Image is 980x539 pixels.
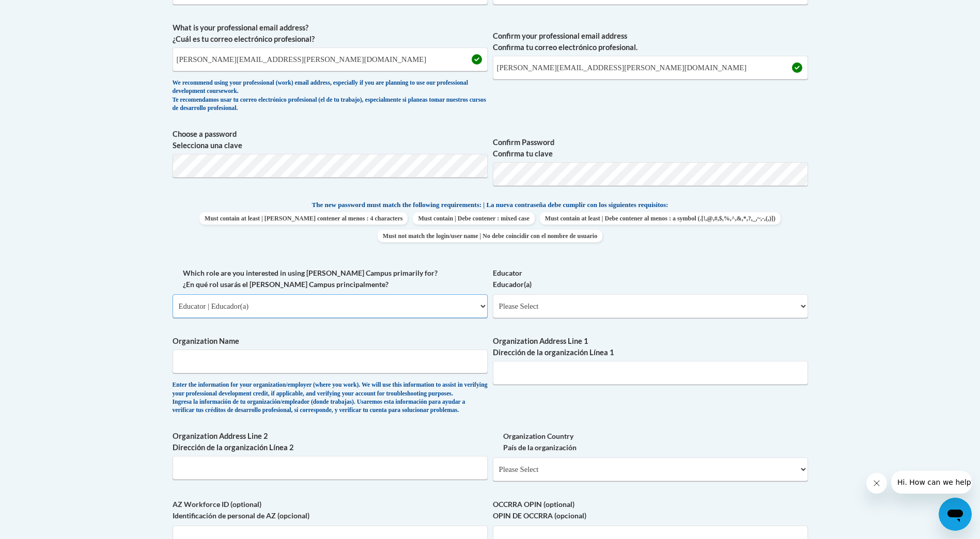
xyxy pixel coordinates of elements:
input: Metadata input [493,361,808,385]
iframe: Close message [866,473,887,494]
label: AZ Workforce ID (optional) Identificación de personal de AZ (opcional) [173,499,488,521]
label: Organization Name [173,336,488,347]
label: What is your professional email address? ¿Cuál es tu correo electrónico profesional? [173,22,488,45]
input: Metadata input [173,456,488,480]
label: Confirm your professional email address Confirma tu correo electrónico profesional. [493,30,808,53]
span: Hi. How can we help? [6,7,84,15]
label: Organization Address Line 2 Dirección de la organización Línea 2 [173,431,488,453]
div: We recommend using your professional (work) email address, especially if you are planning to use ... [173,79,488,113]
label: OCCRRA OPIN (optional) OPIN DE OCCRRA (opcional) [493,499,808,521]
span: Must contain at least | [PERSON_NAME] contener al menos : 4 characters [199,212,408,225]
label: Choose a password Selecciona una clave [173,129,488,151]
label: Organization Country País de la organización [493,431,808,453]
label: Educator Educador(a) [493,267,808,290]
label: Confirm Password Confirma tu clave [493,137,808,160]
label: Organization Address Line 1 Dirección de la organización Línea 1 [493,336,808,358]
iframe: Message from company [891,471,972,494]
span: Must contain at least | Debe contener al menos : a symbol (.[!,@,#,$,%,^,&,*,?,_,~,-,(,)]) [540,212,781,225]
iframe: Button to launch messaging window [939,498,972,531]
div: Enter the information for your organization/employer (where you work). We will use this informati... [173,381,488,415]
span: Must contain | Debe contener : mixed case [413,212,534,225]
span: Must not match the login/user name | No debe coincidir con el nombre de usuario [378,230,602,242]
label: Which role are you interested in using [PERSON_NAME] Campus primarily for? ¿En qué rol usarás el ... [173,267,488,290]
span: The new password must match the following requirements: | La nueva contraseña debe cumplir con lo... [312,200,668,210]
input: Required [493,56,808,80]
input: Metadata input [173,350,488,373]
input: Metadata input [173,47,488,71]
